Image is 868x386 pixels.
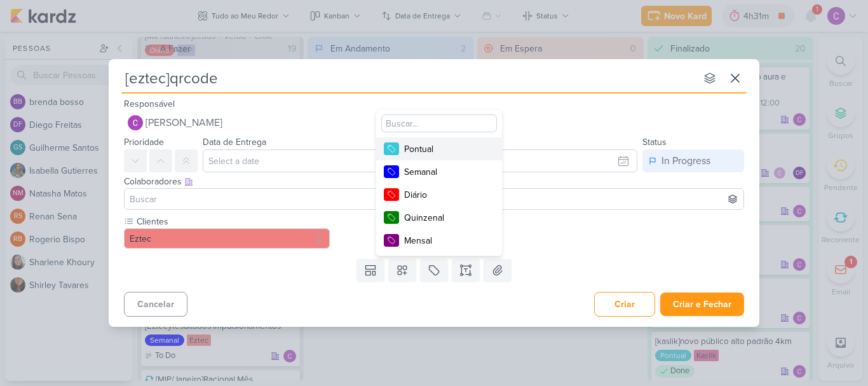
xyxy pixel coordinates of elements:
div: Pontual [404,142,487,156]
button: [PERSON_NAME] [124,111,744,134]
span: [PERSON_NAME] [146,115,222,130]
div: Colaboradores [124,175,744,188]
button: In Progress [642,149,744,172]
label: Responsável [124,99,175,109]
input: Kard Sem Título [121,67,696,90]
img: Carlos Lima [128,115,143,130]
button: Criar [594,292,655,317]
input: Select a date [203,149,637,172]
div: Semanal [404,165,487,179]
input: Buscar [127,191,741,207]
label: Data de Entrega [203,137,266,148]
div: Diário [404,188,487,202]
input: Buscar... [381,114,497,132]
label: Clientes [135,215,330,228]
div: In Progress [661,153,710,169]
button: Cancelar [124,292,187,317]
button: Pontual [376,137,502,160]
label: Prioridade [124,137,164,148]
label: Status [642,137,667,148]
button: Diário [376,183,502,206]
button: Mensal [376,229,502,252]
div: Mensal [404,234,487,247]
button: Semanal [376,160,502,183]
button: Eztec [124,228,330,249]
div: Quinzenal [404,211,487,224]
button: Criar e Fechar [660,293,744,316]
button: Quinzenal [376,206,502,229]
